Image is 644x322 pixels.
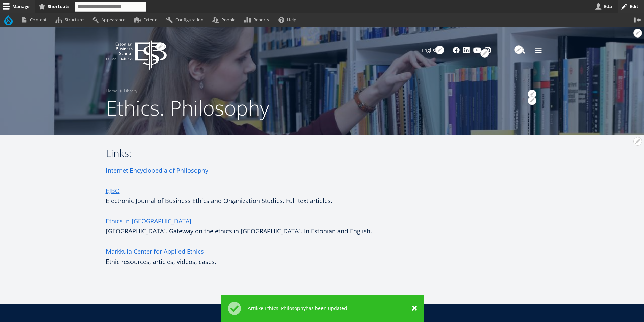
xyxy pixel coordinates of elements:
p: [GEOGRAPHIC_DATA]. Gateway on the ethics in [GEOGRAPHIC_DATA]. In Estonian and English. [106,216,390,236]
button: Open configuration options [435,46,444,54]
a: Library [124,88,137,94]
a: Linkedin [463,47,470,54]
a: EJBO [106,185,120,196]
button: Open configuration options [528,96,536,105]
a: Internet Encyclopedia of Philosophy [106,165,208,175]
a: Appearance [89,13,131,26]
button: Open configuration options [156,42,165,51]
a: Extend [131,13,163,26]
div: Artikkel has been updated. [248,305,405,312]
button: Open Social Links configuration options [480,49,489,58]
a: People [209,13,241,26]
a: Youtube [473,47,481,54]
a: Markkula Center for Applied Ethics [106,246,204,256]
a: Content [18,13,52,26]
h3: Links: [106,148,390,158]
a: Structure [52,13,89,26]
p: Electronic Journal of Business Ethics and Organization Studies. Full text articles. [106,185,390,206]
button: Vertical orientation [631,13,644,26]
button: Open configuration options [633,29,642,38]
a: Ethics. Philosophy [265,305,306,312]
p: Ethic resources, articles, videos, cases. [106,246,390,267]
a: Facebook [453,47,460,54]
a: Ethics in [GEOGRAPHIC_DATA]. [106,216,193,226]
a: Help [275,13,303,26]
a: × [412,305,417,312]
button: Open configuration options [633,137,642,146]
div: Status message [221,295,424,322]
button: Open configuration options [514,45,523,54]
a: Home [106,88,117,94]
a: Configuration [163,13,209,26]
span: Ethics. Philosophy [106,94,269,122]
a: Reports [241,13,275,26]
button: Open Breadcrumb configuration options [528,90,536,98]
a: Instagram [484,47,491,54]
